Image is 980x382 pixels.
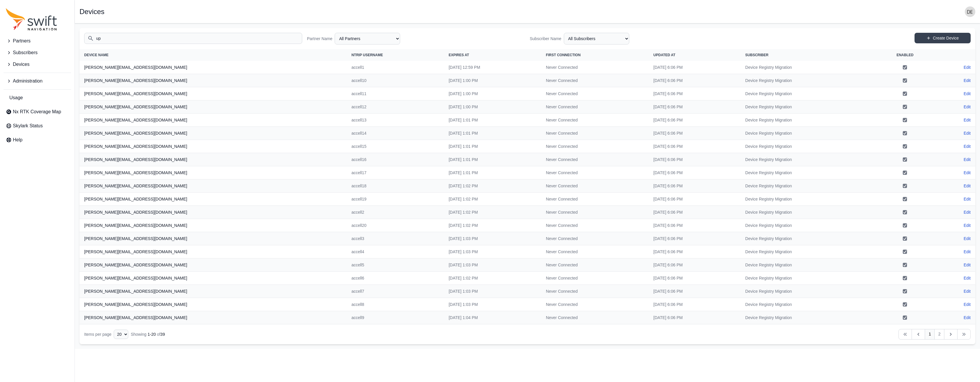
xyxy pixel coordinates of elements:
td: Device Registry Migration [741,272,874,285]
th: [PERSON_NAME][EMAIL_ADDRESS][DOMAIN_NAME] [79,87,347,100]
td: [DATE] 1:02 PM [444,179,541,193]
label: Subscriber Name [530,36,561,42]
td: Never Connected [541,285,649,298]
td: Never Connected [541,298,649,311]
th: [PERSON_NAME][EMAIL_ADDRESS][DOMAIN_NAME] [79,193,347,206]
td: accell8 [347,298,444,311]
td: [DATE] 6:06 PM [649,272,741,285]
td: Never Connected [541,232,649,245]
a: Edit [964,78,971,83]
td: [DATE] 6:06 PM [649,140,741,153]
th: [PERSON_NAME][EMAIL_ADDRESS][DOMAIN_NAME] [79,298,347,311]
h1: Devices [79,8,104,15]
td: Never Connected [541,114,649,127]
td: Never Connected [541,87,649,100]
a: Edit [964,275,971,281]
td: accell7 [347,285,444,298]
select: Display Limit [114,330,128,339]
th: [PERSON_NAME][EMAIL_ADDRESS][DOMAIN_NAME] [79,61,347,74]
a: Help [4,134,71,146]
th: [PERSON_NAME][EMAIL_ADDRESS][DOMAIN_NAME] [79,179,347,193]
td: [DATE] 1:01 PM [444,114,541,127]
span: Usage [9,94,23,101]
td: [DATE] 1:00 PM [444,74,541,87]
td: Device Registry Migration [741,179,874,193]
th: [PERSON_NAME][EMAIL_ADDRESS][DOMAIN_NAME] [79,74,347,87]
th: [PERSON_NAME][EMAIL_ADDRESS][DOMAIN_NAME] [79,311,347,324]
td: Never Connected [541,127,649,140]
a: Edit [964,288,971,294]
td: Device Registry Migration [741,61,874,74]
td: Device Registry Migration [741,166,874,179]
td: accell3 [347,232,444,245]
td: [DATE] 1:03 PM [444,298,541,311]
a: Edit [964,315,971,321]
td: accell14 [347,127,444,140]
td: accell15 [347,140,444,153]
a: Edit [964,183,971,189]
td: Device Registry Migration [741,140,874,153]
a: Edit [964,104,971,110]
th: [PERSON_NAME][EMAIL_ADDRESS][DOMAIN_NAME] [79,100,347,114]
td: [DATE] 6:06 PM [649,166,741,179]
td: accell16 [347,153,444,166]
span: 39 [160,332,165,337]
th: [PERSON_NAME][EMAIL_ADDRESS][DOMAIN_NAME] [79,232,347,245]
a: Edit [964,236,971,241]
td: [DATE] 6:06 PM [649,219,741,232]
label: Partner Name [307,36,332,42]
td: [DATE] 6:06 PM [649,61,741,74]
td: Never Connected [541,258,649,272]
th: [PERSON_NAME][EMAIL_ADDRESS][DOMAIN_NAME] [79,153,347,166]
a: 1 [925,329,935,340]
span: Skylark Status [13,122,43,129]
td: [DATE] 1:03 PM [444,285,541,298]
td: Never Connected [541,219,649,232]
th: Subscriber [741,49,874,61]
img: user photo [965,6,975,17]
td: [DATE] 6:06 PM [649,232,741,245]
td: Device Registry Migration [741,285,874,298]
td: Device Registry Migration [741,232,874,245]
td: [DATE] 6:06 PM [649,258,741,272]
td: Never Connected [541,245,649,258]
td: [DATE] 1:01 PM [444,153,541,166]
td: [DATE] 1:02 PM [444,272,541,285]
a: Edit [964,117,971,123]
div: Showing of [131,331,165,337]
td: Never Connected [541,74,649,87]
a: Edit [964,157,971,162]
th: [PERSON_NAME][EMAIL_ADDRESS][DOMAIN_NAME] [79,245,347,258]
span: Updated At [654,53,675,57]
td: [DATE] 6:06 PM [649,245,741,258]
td: [DATE] 1:02 PM [444,206,541,219]
a: 2 [934,329,944,340]
span: Items per page [84,332,111,337]
td: Device Registry Migration [741,298,874,311]
a: Nx RTK Coverage Map [4,106,71,118]
th: [PERSON_NAME][EMAIL_ADDRESS][DOMAIN_NAME] [79,166,347,179]
td: Never Connected [541,100,649,114]
td: Device Registry Migration [741,219,874,232]
td: [DATE] 6:06 PM [649,206,741,219]
td: [DATE] 6:06 PM [649,285,741,298]
td: Device Registry Migration [741,127,874,140]
th: [PERSON_NAME][EMAIL_ADDRESS][DOMAIN_NAME] [79,127,347,140]
select: Partner Name [335,33,400,44]
td: [DATE] 12:59 PM [444,61,541,74]
span: Expires At [449,53,469,57]
th: [PERSON_NAME][EMAIL_ADDRESS][DOMAIN_NAME] [79,114,347,127]
th: [PERSON_NAME][EMAIL_ADDRESS][DOMAIN_NAME] [79,206,347,219]
td: [DATE] 6:06 PM [649,311,741,324]
th: Device Name [79,49,347,61]
a: Edit [964,209,971,215]
select: Subscriber [564,33,629,44]
td: [DATE] 6:06 PM [649,298,741,311]
td: [DATE] 6:06 PM [649,153,741,166]
th: [PERSON_NAME][EMAIL_ADDRESS][DOMAIN_NAME] [79,258,347,272]
th: [PERSON_NAME][EMAIL_ADDRESS][DOMAIN_NAME] [79,272,347,285]
a: Edit [964,302,971,307]
td: [DATE] 1:02 PM [444,193,541,206]
span: First Connection [546,53,581,57]
a: Edit [964,249,971,255]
